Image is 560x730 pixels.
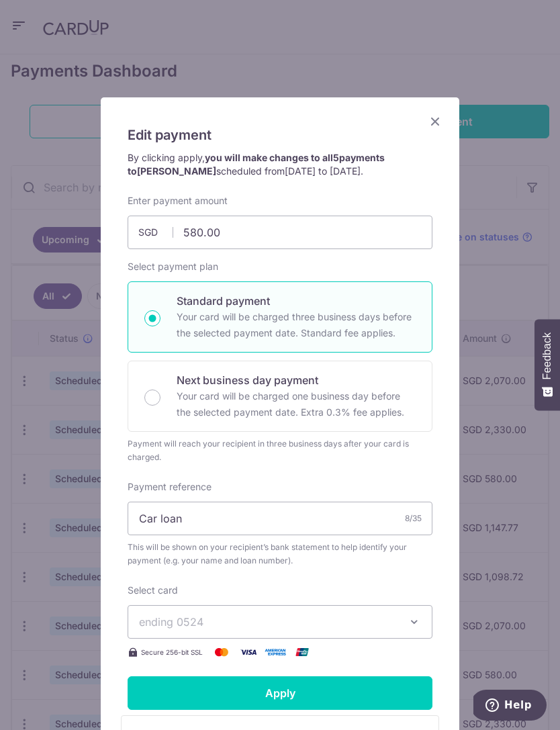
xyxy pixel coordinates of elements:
[285,165,361,177] span: [DATE] to [DATE]
[534,319,560,410] button: Feedback - Show survey
[137,165,216,177] span: [PERSON_NAME]
[141,647,203,657] span: Secure 256-bit SSL
[541,332,553,379] span: Feedback
[138,226,173,239] span: SGD
[128,605,432,639] button: ending 0524
[177,293,416,309] p: Standard payment
[473,690,547,723] iframe: Opens a widget where you can find more information
[289,644,316,660] img: UnionPay
[128,152,385,177] strong: you will make changes to all payments to
[128,541,432,567] span: This will be shown on your recipient’s bank statement to help identify your payment (e.g. your na...
[128,124,432,146] h5: Edit payment
[177,372,416,388] p: Next business day payment
[405,512,422,525] div: 8/35
[177,309,416,341] p: Your card will be charged three business days before the selected payment date. Standard fee appl...
[128,151,432,178] p: By clicking apply, scheduled from .
[262,644,289,660] img: American Express
[128,676,432,710] input: Apply
[427,113,443,130] button: Close
[235,644,262,660] img: Visa
[128,216,432,249] input: 0.00
[128,194,228,208] label: Enter payment amount
[128,437,432,464] div: Payment will reach your recipient in three business days after your card is charged.
[177,388,416,420] p: Your card will be charged one business day before the selected payment date. Extra 0.3% fee applies.
[333,152,339,163] span: 5
[128,584,178,597] label: Select card
[208,644,235,660] img: Mastercard
[128,480,212,494] label: Payment reference
[128,260,218,273] label: Select payment plan
[139,615,203,629] span: ending 0524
